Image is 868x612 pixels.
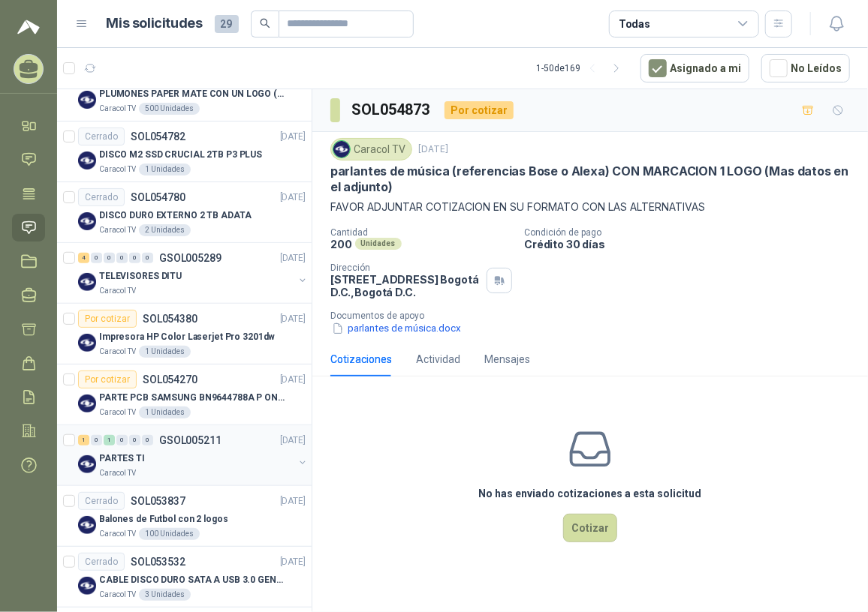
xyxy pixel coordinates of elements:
p: FAVOR ADJUNTAR COTIZACION EN SU FORMATO CON LAS ALTERNATIVAS [330,199,850,215]
div: Por cotizar [445,101,514,119]
p: [DATE] [418,142,448,157]
div: 1 - 50 de 169 [536,56,628,80]
p: [DATE] [280,130,306,144]
div: Cerrado [78,492,125,510]
div: 3 Unidades [139,589,191,601]
div: 0 [104,253,115,263]
p: DISCO DURO EXTERNO 2 TB ADATA [99,208,252,223]
p: [DATE] [280,190,306,205]
p: Caracol TV [99,528,136,540]
span: 29 [215,15,239,33]
img: Company Logo [78,394,96,412]
p: Caracol TV [99,589,136,601]
p: [DATE] [280,494,306,508]
p: TELEVISORES DITU [99,269,182,283]
div: Cerrado [78,188,125,206]
img: Logo peakr [17,18,40,36]
p: PARTES TI [99,451,145,466]
div: Actividad [416,351,460,367]
div: 0 [91,435,102,445]
p: SOL053837 [131,496,185,506]
span: search [260,18,270,28]
p: DISCO M2 SSD CRUCIAL 2TB P3 PLUS [99,148,262,162]
div: 2 Unidades [139,224,191,236]
div: Por cotizar [78,310,137,328]
p: Cantidad [330,227,512,238]
p: GSOL005211 [159,435,222,445]
h1: Mis solicitudes [107,13,203,34]
p: SOL054782 [131,131,185,142]
p: Caracol TV [99,224,136,236]
img: Company Logo [78,212,96,230]
div: 0 [91,253,102,263]
div: 1 Unidades [139,406,191,418]
div: 1 [104,435,115,445]
p: SOL054270 [143,374,197,385]
img: Company Logo [78,577,96,595]
button: parlantes de música.docx [330,321,463,337]
div: Caracol TV [330,138,412,160]
a: Por adjudicarSOL054808[DATE] Company LogoPLUMONES PAPER MATE CON UN LOGO (SEGUN REF.ADJUNTA)Carac... [57,61,312,121]
img: Company Logo [78,273,96,291]
a: CerradoSOL054780[DATE] Company LogoDISCO DURO EXTERNO 2 TB ADATACaracol TV2 Unidades [57,182,312,243]
div: 1 [78,435,89,445]
a: CerradoSOL053837[DATE] Company LogoBalones de Futbol con 2 logosCaracol TV100 Unidades [57,486,312,547]
p: Caracol TV [99,406,136,418]
div: Unidades [355,238,402,250]
p: PARTE PCB SAMSUNG BN9644788A P ONECONNE [99,391,286,405]
p: [DATE] [280,555,306,569]
div: 0 [129,253,140,263]
img: Company Logo [78,91,96,109]
p: Dirección [330,262,481,273]
p: [DATE] [280,433,306,448]
a: CerradoSOL053532[DATE] Company LogoCABLE DISCO DURO SATA A USB 3.0 GENERICOCaracol TV3 Unidades [57,547,312,607]
img: Company Logo [333,141,350,157]
button: No Leídos [761,54,850,82]
button: Cotizar [563,514,617,542]
p: SOL054780 [131,192,185,202]
a: Por cotizarSOL054270[DATE] Company LogoPARTE PCB SAMSUNG BN9644788A P ONECONNECaracol TV1 Unidades [57,364,312,425]
h3: SOL054873 [352,98,432,121]
div: 0 [142,435,153,445]
p: SOL054380 [143,313,197,324]
p: [DATE] [280,373,306,387]
div: 4 [78,253,89,263]
div: 1 Unidades [139,346,191,358]
div: Cerrado [78,127,125,145]
p: Crédito 30 días [524,238,862,250]
div: Mensajes [484,351,530,367]
p: Balones de Futbol con 2 logos [99,512,228,526]
p: Impresora HP Color Laserjet Pro 3201dw [99,330,275,344]
p: Condición de pago [524,227,862,238]
div: Por cotizar [78,370,137,388]
div: 0 [129,435,140,445]
p: Documentos de apoyo [330,310,862,321]
div: 0 [142,253,153,263]
div: Cerrado [78,553,125,571]
p: CABLE DISCO DURO SATA A USB 3.0 GENERICO [99,573,286,587]
div: 500 Unidades [139,103,200,115]
h3: No has enviado cotizaciones a esta solicitud [479,485,702,502]
div: Todas [619,16,650,32]
img: Company Logo [78,516,96,534]
div: Cotizaciones [330,351,392,367]
p: [STREET_ADDRESS] Bogotá D.C. , Bogotá D.C. [330,273,481,298]
p: Caracol TV [99,103,136,115]
img: Company Logo [78,455,96,473]
p: Caracol TV [99,467,136,479]
div: 0 [116,435,128,445]
p: [DATE] [280,312,306,326]
p: SOL053532 [131,556,185,567]
div: 1 Unidades [139,163,191,175]
a: Por cotizarSOL054380[DATE] Company LogoImpresora HP Color Laserjet Pro 3201dwCaracol TV1 Unidades [57,304,312,364]
a: 4 0 0 0 0 0 GSOL005289[DATE] Company LogoTELEVISORES DITUCaracol TV [78,249,309,297]
p: parlantes de música (referencias Bose o Alexa) CON MARCACION 1 LOGO (Mas datos en el adjunto) [330,163,850,196]
p: 200 [330,238,352,250]
img: Company Logo [78,151,96,169]
p: PLUMONES PAPER MATE CON UN LOGO (SEGUN REF.ADJUNTA) [99,87,286,101]
img: Company Logo [78,334,96,352]
div: 100 Unidades [139,528,200,540]
a: CerradoSOL054782[DATE] Company LogoDISCO M2 SSD CRUCIAL 2TB P3 PLUSCaracol TV1 Unidades [57,121,312,182]
p: [DATE] [280,251,306,265]
p: GSOL005289 [159,253,222,263]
